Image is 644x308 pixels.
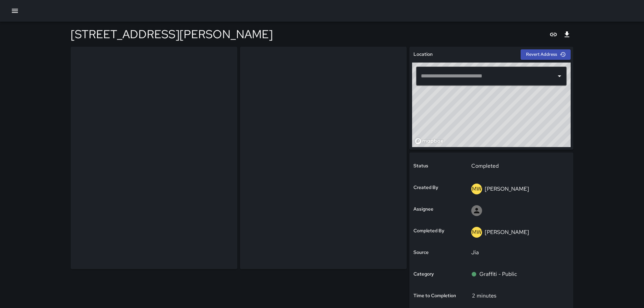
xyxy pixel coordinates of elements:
[413,292,456,300] h6: Time to Completion
[479,270,517,278] p: Graffiti - Public
[413,249,429,256] h6: Source
[555,71,564,81] button: Open
[521,49,571,60] button: Revert Address
[413,162,428,170] h6: Status
[413,270,434,278] h6: Category
[240,47,407,269] img: request_images%2Fcd77ce70-9454-11f0-a890-675c311d0dd2
[547,28,560,41] button: Copy link
[485,229,529,236] p: [PERSON_NAME]
[485,185,529,192] p: [PERSON_NAME]
[471,162,565,170] p: Completed
[472,228,481,236] p: MW
[413,51,433,58] h6: Location
[560,28,574,41] button: Export
[71,47,237,269] img: request_images%2Fcc447e90-9454-11f0-a890-675c311d0dd2
[472,185,481,193] p: MW
[413,206,433,213] h6: Assignee
[413,227,444,235] h6: Completed By
[71,27,273,41] h4: [STREET_ADDRESS][PERSON_NAME]
[472,292,496,299] p: 2 minutes
[471,248,565,257] p: Jia
[413,184,438,191] h6: Created By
